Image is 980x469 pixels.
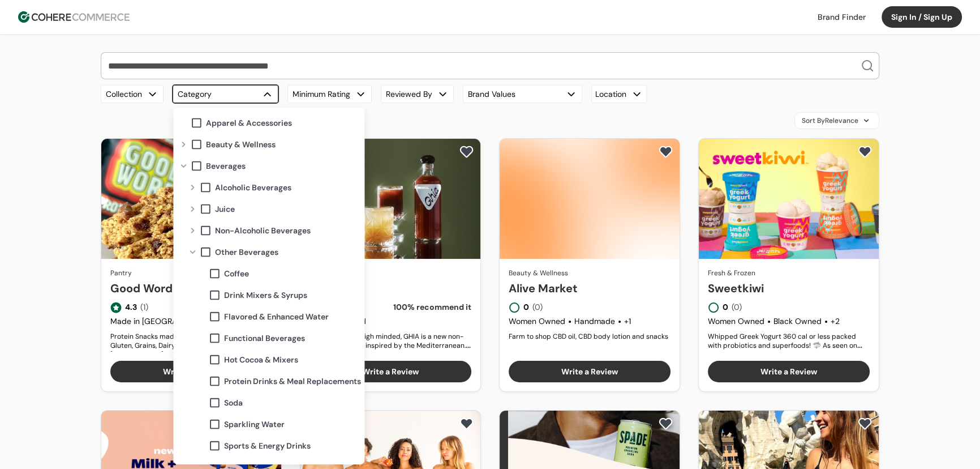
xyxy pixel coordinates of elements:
[206,160,246,172] span: Beverages
[310,361,471,382] button: Write a Review
[457,415,476,432] button: add to favorite
[224,354,298,366] span: Hot Cocoa & Mixers
[708,280,870,297] a: Sweetkiwi
[224,289,307,301] span: Drink Mixers & Syrups
[186,248,199,257] div: Collapse
[882,6,962,28] button: Sign In / Sign Up
[18,11,130,23] img: Cohere Logo
[310,280,471,297] a: Ghia
[186,183,199,192] div: Expand
[177,161,190,170] div: Collapse
[224,376,361,387] span: Protein Drinks & Meal Replacements
[856,143,874,160] button: add to favorite
[656,415,675,432] button: add to favorite
[856,415,874,432] button: add to favorite
[110,361,272,382] button: Write a Review
[224,440,311,452] span: Sports & Energy Drinks
[215,203,235,215] span: Juice
[802,116,858,126] span: Sort By Relevance
[509,280,670,297] a: Alive Market
[206,139,276,151] span: Beauty & Wellness
[206,117,292,129] span: Apparel & Accessories
[215,182,291,194] span: Alcoholic Beverages
[215,225,311,237] span: Non-Alcoholic Beverages
[224,332,305,344] span: Functional Beverages
[177,140,190,149] div: Expand
[708,361,870,382] button: Write a Review
[457,143,476,160] button: add to favorite
[656,143,675,160] button: add to favorite
[186,204,199,214] div: Expand
[186,226,199,235] div: Expand
[224,311,329,323] span: Flavored & Enhanced Water
[224,419,285,430] span: Sparkling Water
[110,280,272,297] a: Good Word
[215,246,278,258] span: Other Beverages
[509,361,670,382] button: Write a Review
[224,397,243,409] span: Soda
[224,268,249,280] span: Coffee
